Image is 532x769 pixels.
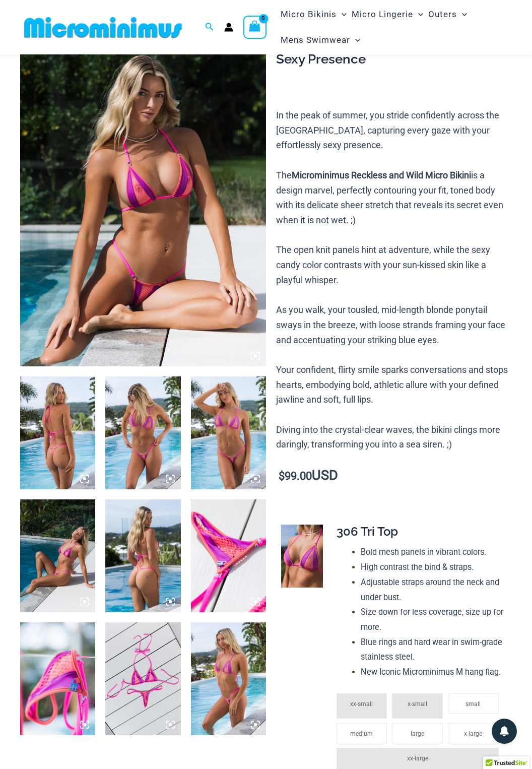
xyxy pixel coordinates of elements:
span: x-small [408,700,427,708]
img: Reckless and Wild Violet Sunset 306 Top 466 Bottom [20,376,95,489]
img: Reckless and Wild Violet Sunset 306 Top 466 Bottom [191,622,266,735]
li: large [392,723,443,743]
a: OutersMenu ToggleMenu Toggle [426,2,470,27]
img: Reckless and Wild Violet Sunset 306 Top 466 Bottom [105,376,180,489]
li: x-large [448,723,499,743]
img: Reckless and Wild Violet Sunset 306 Top 466 Bottom [105,622,180,735]
li: Blue rings and hard wear in swim-grade stainless steel. [361,635,504,665]
p: USD [276,468,512,484]
li: xx-small [337,693,387,719]
span: xx-large [407,755,428,762]
h3: Sexy Presence [276,51,512,68]
span: x-large [464,730,482,737]
li: medium [337,723,387,743]
span: small [465,700,481,708]
p: In the peak of summer, you stride confidently across the [GEOGRAPHIC_DATA], capturing every gaze ... [276,108,512,452]
img: Reckless and Wild Violet Sunset 306 Top 466 Bottom [191,376,266,489]
span: 306 Tri Top [337,524,398,539]
a: Search icon link [205,21,214,34]
li: small [448,693,499,714]
span: $ [279,470,285,482]
a: View Shopping Cart, empty [243,16,267,39]
span: Micro Lingerie [352,2,413,27]
span: medium [350,730,373,737]
span: Menu Toggle [457,2,467,27]
span: Menu Toggle [337,2,347,27]
a: Account icon link [224,23,233,32]
a: Micro LingerieMenu ToggleMenu Toggle [349,2,426,27]
a: Mens SwimwearMenu ToggleMenu Toggle [278,27,363,53]
li: x-small [392,693,443,719]
a: Micro BikinisMenu ToggleMenu Toggle [278,2,349,27]
span: Outers [428,2,457,27]
li: Bold mesh panels in vibrant colors. [361,545,504,560]
img: Reckless and Wild Violet Sunset 306 Top 466 Bottom [191,499,266,612]
img: MM SHOP LOGO FLAT [20,16,186,39]
span: xx-small [350,700,373,708]
li: Size down for less coverage, size up for more. [361,605,504,634]
bdi: 99.00 [279,470,312,482]
span: Menu Toggle [350,27,360,53]
span: Mens Swimwear [281,27,350,53]
li: High contrast the bind & straps. [361,560,504,575]
span: large [411,730,424,737]
img: Reckless and Wild Violet Sunset 306 Top 466 Bottom [20,499,95,612]
img: Reckless and Wild Violet Sunset 306 Top 466 Bottom [105,499,180,612]
span: Menu Toggle [413,2,423,27]
img: Reckless and Wild Violet Sunset 306 Top 466 Bottom [20,622,95,735]
li: Adjustable straps around the neck and under bust. [361,575,504,605]
img: Reckless and Wild Violet Sunset 306 Top [281,525,323,588]
span: Micro Bikinis [281,2,337,27]
li: New Iconic Microminimus M hang flag. [361,665,504,680]
b: Microminimus Reckless and Wild Micro Bikini [292,170,471,180]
